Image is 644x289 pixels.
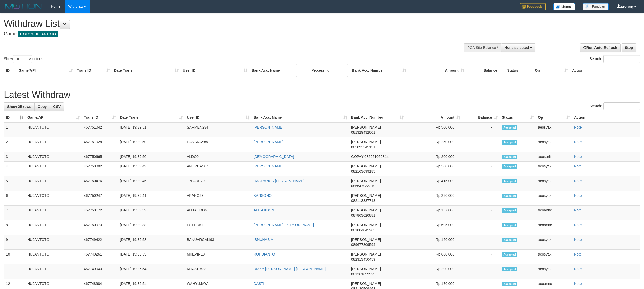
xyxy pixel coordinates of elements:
[505,66,533,75] th: Status
[185,235,252,250] td: BANUARGAI193
[536,176,572,191] td: aeosyak
[351,199,375,203] span: Copy 082113887713 to clipboard
[406,220,462,235] td: Rp 605,000
[536,250,572,264] td: aeosyak
[25,191,82,206] td: HUJANTOTO
[25,250,82,264] td: HUJANTOTO
[553,3,575,10] img: Button%20Memo.svg
[112,66,181,75] th: Date Trans.
[254,208,274,212] a: ALITAJIDON
[4,264,25,279] td: 11
[50,102,64,111] a: CSV
[462,235,500,250] td: -
[406,113,462,122] th: Amount: activate to sort column ascending
[7,105,31,109] span: Show 25 rows
[351,237,381,242] span: [PERSON_NAME]
[406,122,462,137] td: Rp 500,000
[536,113,572,122] th: Op: activate to sort column ascending
[118,220,185,235] td: [DATE] 19:39:38
[351,193,381,198] span: [PERSON_NAME]
[254,193,272,198] a: KARSONO
[406,161,462,176] td: Rp 300,000
[351,145,375,149] span: Copy 083893345151 to clipboard
[504,46,529,50] span: None selected
[13,55,32,63] select: Showentries
[603,102,640,110] input: Search:
[351,169,375,173] span: Copy 082163699185 to clipboard
[82,191,118,206] td: 467750247
[25,113,82,122] th: Game/API: activate to sort column ascending
[364,155,388,159] span: Copy 082251052844 to clipboard
[254,267,326,271] a: RIZKY [PERSON_NAME] [PERSON_NAME]
[4,55,43,63] label: Show entries
[254,125,283,129] a: [PERSON_NAME]
[4,137,25,152] td: 2
[185,176,252,191] td: JPPAUS79
[118,152,185,161] td: [DATE] 19:39:50
[18,31,58,37] span: ITOTO > HUJANTOTO
[502,267,517,271] span: Accepted
[254,252,275,256] a: RUHDIANTO
[25,152,82,161] td: HUJANTOTO
[351,208,381,212] span: [PERSON_NAME]
[574,252,582,256] a: Note
[520,3,546,10] img: Feedback.jpg
[38,105,47,109] span: Copy
[351,179,381,183] span: [PERSON_NAME]
[574,267,582,271] a: Note
[181,66,249,75] th: User ID
[351,282,381,286] span: [PERSON_NAME]
[25,176,82,191] td: HUJANTOTO
[252,113,349,122] th: Bank Acc. Name: activate to sort column ascending
[462,206,500,220] td: -
[500,113,536,122] th: Status: activate to sort column ascending
[351,252,381,256] span: [PERSON_NAME]
[462,152,500,161] td: -
[502,238,517,242] span: Accepted
[351,130,375,134] span: Copy 081329432001 to clipboard
[185,152,252,161] td: ALDO0
[25,161,82,176] td: HUJANTOTO
[249,66,350,75] th: Bank Acc. Name
[502,252,517,257] span: Accepted
[502,155,517,159] span: Accepted
[536,206,572,220] td: aeoanne
[351,272,375,276] span: Copy 081361699929 to clipboard
[254,237,274,242] a: IBNUHASIM
[185,113,252,122] th: User ID: activate to sort column ascending
[462,264,500,279] td: -
[185,220,252,235] td: PSTHOKI
[4,191,25,206] td: 6
[462,176,500,191] td: -
[25,137,82,152] td: HUJANTOTO
[75,66,112,75] th: Trans ID
[574,179,582,183] a: Note
[351,155,363,159] span: GOPAY
[82,113,118,122] th: Trans ID: activate to sort column ascending
[406,152,462,161] td: Rp 200,000
[406,137,462,152] td: Rp 250,000
[82,137,118,152] td: 467751028
[462,161,500,176] td: -
[351,228,375,232] span: Copy 081804045263 to clipboard
[462,250,500,264] td: -
[590,55,640,63] label: Search:
[4,220,25,235] td: 8
[185,191,252,206] td: AKANG23
[408,66,466,75] th: Amount
[25,122,82,137] td: HUJANTOTO
[502,179,517,183] span: Accepted
[118,137,185,152] td: [DATE] 19:39:50
[501,43,535,52] button: None selected
[254,155,294,159] a: [DEMOGRAPHIC_DATA]
[574,223,582,227] a: Note
[118,122,185,137] td: [DATE] 19:39:51
[4,113,25,122] th: ID: activate to sort column descending
[118,113,185,122] th: Date Trans.: activate to sort column ascending
[570,66,640,75] th: Action
[572,113,640,122] th: Action
[4,3,43,10] img: MOTION_logo.png
[185,161,252,176] td: ANDREAS07
[574,155,582,159] a: Note
[536,235,572,250] td: aeosyak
